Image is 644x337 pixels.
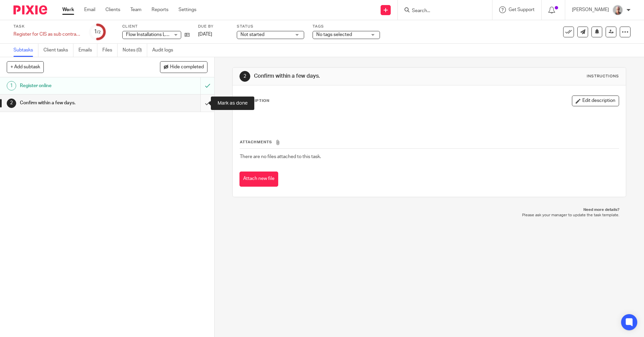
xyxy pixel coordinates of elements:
img: KR%20update.jpg [612,5,623,15]
a: Work [62,6,74,13]
label: Due by [198,24,228,29]
a: Files [102,44,118,57]
label: Status [237,24,304,29]
a: Clients [105,6,120,13]
span: There are no files attached to this task. [240,154,321,159]
a: Audit logs [152,44,178,57]
img: Pixie [13,5,47,14]
button: Attach new file [239,172,278,187]
div: 1 [7,81,16,90]
a: Notes (0) [123,44,147,57]
div: Instructions [587,74,619,79]
p: Need more details? [239,207,619,213]
h1: Confirm within a few days. [254,73,444,80]
span: Not started [240,32,264,37]
a: Team [130,6,141,13]
div: 1 [94,28,101,36]
a: Subtasks [13,44,38,57]
input: Search [411,8,472,14]
label: Tags [313,24,380,29]
div: 2 [239,71,250,82]
a: Reports [152,6,168,13]
button: Edit description [572,96,619,106]
label: Client [122,24,190,29]
span: Get Support [509,7,535,12]
span: Flow Installations Limited [126,32,179,37]
span: Attachments [240,140,272,144]
a: Email [84,6,95,13]
button: Hide completed [160,61,207,73]
span: Hide completed [170,65,204,70]
label: Task [13,24,81,29]
p: [PERSON_NAME] [572,6,609,13]
h1: Confirm within a few days. [20,98,136,108]
p: Description [239,98,269,104]
a: Client tasks [43,44,73,57]
div: Register for CIS as sub contractor [13,31,81,38]
span: [DATE] [198,32,212,37]
button: + Add subtask [7,61,44,73]
a: Settings [179,6,196,13]
small: /2 [97,30,101,34]
span: No tags selected [316,32,352,37]
p: Please ask your manager to update the task template. [239,213,619,218]
div: 2 [7,99,16,108]
h1: Register online [20,81,136,91]
a: Emails [78,44,97,57]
